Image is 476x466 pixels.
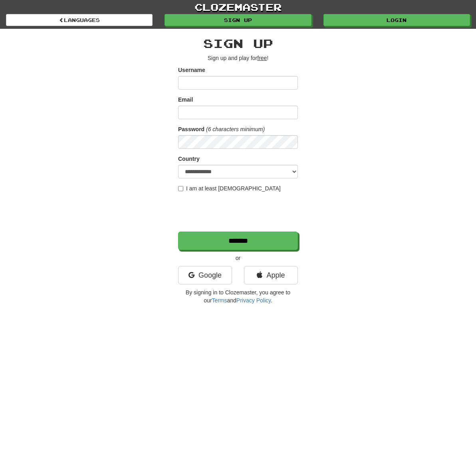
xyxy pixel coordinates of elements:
em: (6 characters minimum) [206,126,265,132]
p: or [178,254,298,262]
a: Sign up [165,14,311,26]
label: Email [178,96,193,104]
u: free [257,55,267,61]
label: I am at least [DEMOGRAPHIC_DATA] [178,184,281,192]
iframe: reCAPTCHA [178,196,299,228]
a: Google [178,266,232,284]
input: I am at least [DEMOGRAPHIC_DATA] [178,186,183,191]
a: Login [323,14,470,26]
a: Apple [244,266,298,284]
p: Sign up and play for ! [178,54,298,62]
a: Privacy Policy [236,297,271,304]
label: Country [178,155,200,163]
label: Password [178,125,204,133]
p: By signing in to Clozemaster, you agree to our and . [178,288,298,304]
h2: Sign up [178,37,298,50]
label: Username [178,66,205,74]
a: Languages [6,14,153,26]
a: Terms [212,297,227,304]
